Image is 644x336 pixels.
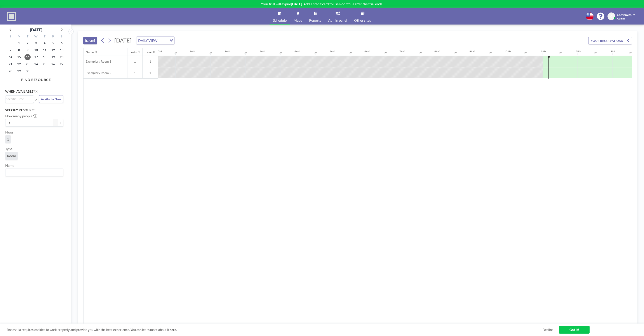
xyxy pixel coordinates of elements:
span: Monday, September 22, 2025 [16,61,22,67]
div: S [57,34,66,40]
button: - [53,119,58,127]
label: Floor [5,130,13,134]
div: 30 [454,51,457,54]
div: [DATE] [30,27,42,33]
div: Search for option [5,169,63,176]
span: 1 [143,71,158,75]
span: 1 [143,60,158,63]
a: Reports [306,8,325,25]
div: F [49,34,57,40]
span: Reports [309,19,321,22]
span: Schedule [273,19,287,22]
h3: Specify resource [5,108,63,112]
div: 3AM [259,50,265,53]
span: Monday, September 29, 2025 [16,68,22,74]
label: How many people? [5,114,37,118]
a: Decline [543,328,553,332]
span: Admin panel [328,19,347,22]
span: Maps [294,19,302,22]
a: Other sites [351,8,374,25]
span: Wednesday, September 24, 2025 [33,61,39,67]
span: Tuesday, September 23, 2025 [24,61,31,67]
div: 12AM [155,50,162,53]
span: Thursday, September 11, 2025 [42,47,48,53]
div: 30 [489,51,492,54]
span: Thursday, September 4, 2025 [42,40,48,46]
label: Name [5,163,14,168]
div: 30 [279,51,282,54]
h4: FIND RESOURCE [5,76,67,82]
button: YOUR RESERVATIONS [588,37,632,44]
input: Search for option [6,170,61,175]
span: Sunday, September 14, 2025 [7,54,14,60]
div: 30 [629,51,632,54]
span: C [610,14,612,18]
div: 30 [559,51,562,54]
div: 12PM [574,50,581,53]
span: Codysmith [617,13,632,17]
span: 1 [127,60,142,63]
a: Schedule [270,8,290,25]
span: Sunday, September 7, 2025 [7,47,14,53]
span: Thursday, September 18, 2025 [42,54,48,60]
span: Wednesday, September 17, 2025 [33,54,39,60]
span: Tuesday, September 2, 2025 [24,40,31,46]
a: Got it! [559,326,590,334]
button: + [58,119,63,127]
span: or [35,97,38,101]
div: T [23,34,32,40]
span: Admin [617,17,625,20]
button: [DATE] [83,37,97,44]
span: Exemplary Room 2 [84,71,111,75]
span: Saturday, September 27, 2025 [59,61,65,67]
span: Thursday, September 25, 2025 [42,61,48,67]
a: here. [169,328,177,332]
span: Exemplary Room 1 [84,60,111,63]
div: 30 [314,51,317,54]
div: Search for option [136,37,174,44]
div: 10AM [504,50,512,53]
button: Available Now [39,95,63,103]
div: S [6,34,15,40]
div: 7AM [399,50,405,53]
div: Seats [130,50,137,54]
span: Saturday, September 13, 2025 [59,47,65,53]
div: 1PM [609,50,615,53]
div: 30 [174,51,177,54]
span: Tuesday, September 30, 2025 [24,68,31,74]
div: W [32,34,40,40]
span: Friday, September 5, 2025 [50,40,56,46]
div: 4AM [294,50,300,53]
span: Other sites [354,19,371,22]
span: Available Now [41,97,61,101]
span: Saturday, September 20, 2025 [59,54,65,60]
span: Friday, September 12, 2025 [50,47,56,53]
div: 1AM [190,50,195,53]
span: Monday, September 1, 2025 [16,40,22,46]
span: Tuesday, September 9, 2025 [24,47,31,53]
div: Floor [145,50,152,54]
div: 30 [419,51,422,54]
span: DAILY VIEW [137,38,158,43]
label: Type [5,147,12,151]
span: Roomzilla requires cookies to work properly and provide you with the best experience. You can lea... [7,328,543,332]
span: [DATE] [114,37,132,44]
span: Wednesday, September 10, 2025 [33,47,39,53]
div: 30 [524,51,527,54]
div: 5AM [329,50,335,53]
a: Maps [290,8,306,25]
div: 30 [594,51,597,54]
div: T [40,34,49,40]
div: 11AM [539,50,547,53]
div: 30 [349,51,352,54]
div: Name [86,50,94,54]
a: Admin panel [325,8,351,25]
div: 8AM [434,50,440,53]
span: Saturday, September 6, 2025 [59,40,65,46]
span: 1 [7,137,9,141]
div: Search for option [5,96,34,102]
div: M [15,34,23,40]
div: 30 [244,51,247,54]
span: Sunday, September 21, 2025 [7,61,14,67]
span: Tuesday, September 16, 2025 [24,54,31,60]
